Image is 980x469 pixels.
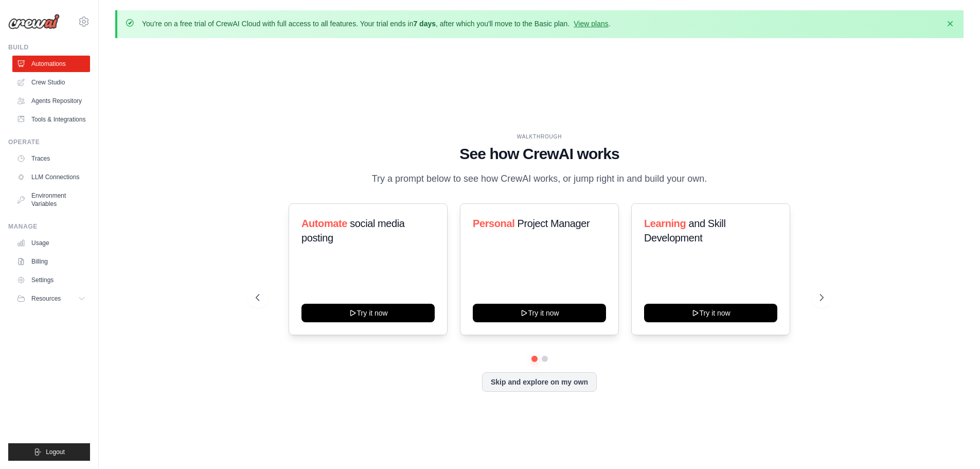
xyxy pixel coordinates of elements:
[12,111,90,128] a: Tools & Integrations
[12,74,90,91] a: Crew Studio
[644,218,686,229] span: Learning
[12,272,90,288] a: Settings
[473,218,514,229] span: Personal
[301,218,347,229] span: Automate
[12,169,90,185] a: LLM Connections
[367,171,712,186] p: Try a prompt below to see how CrewAI works, or jump right in and build your own.
[644,218,725,244] span: and Skill Development
[12,290,90,307] button: Resources
[256,145,824,163] h1: See how CrewAI works
[517,218,590,229] span: Project Manager
[31,294,61,303] span: Resources
[8,43,90,51] div: Build
[301,304,435,322] button: Try it now
[301,218,405,244] span: social media posting
[12,93,90,109] a: Agents Repository
[413,20,436,28] strong: 7 days
[644,304,777,322] button: Try it now
[473,304,606,322] button: Try it now
[12,56,90,72] a: Automations
[8,14,60,29] img: Logo
[12,187,90,212] a: Environment Variables
[12,235,90,251] a: Usage
[12,150,90,167] a: Traces
[8,222,90,231] div: Manage
[8,138,90,146] div: Operate
[142,19,611,29] p: You're on a free trial of CrewAI Cloud with full access to all features. Your trial ends in , aft...
[482,372,597,392] button: Skip and explore on my own
[8,443,90,461] button: Logout
[12,253,90,270] a: Billing
[256,133,824,141] div: WALKTHROUGH
[574,20,608,28] a: View plans
[46,448,65,456] span: Logout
